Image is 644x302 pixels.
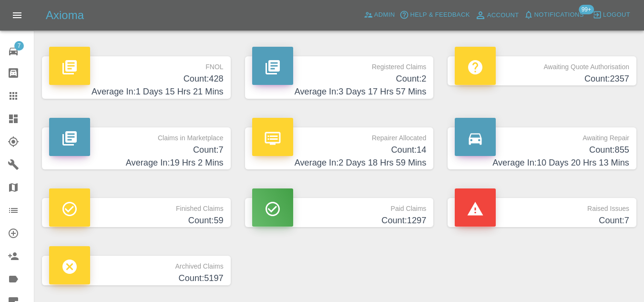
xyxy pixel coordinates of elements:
h4: Count: 1297 [252,214,427,227]
p: Awaiting Repair [455,127,629,144]
button: Notifications [521,8,586,22]
a: Finished ClaimsCount:59 [42,198,231,227]
h4: Count: 7 [49,144,224,156]
button: Open drawer [6,4,29,27]
a: Repairer AllocatedCount:14Average In:2 Days 18 Hrs 59 Mins [245,127,434,170]
h4: Count: 428 [49,73,224,85]
a: FNOLCount:428Average In:1 Days 15 Hrs 21 Mins [42,56,231,99]
h4: Count: 855 [455,144,629,156]
p: Paid Claims [252,198,427,214]
a: Account [472,8,521,23]
p: Claims in Marketplace [49,127,224,144]
span: Admin [374,10,395,21]
span: Logout [603,10,630,21]
h4: Count: 7 [455,214,629,227]
a: Admin [361,8,398,22]
a: Claims in MarketplaceCount:7Average In:19 Hrs 2 Mins [42,127,231,170]
p: FNOL [49,56,224,73]
h4: Count: 2 [252,73,427,85]
a: Awaiting RepairCount:855Average In:10 Days 20 Hrs 13 Mins [448,127,636,170]
a: Archived ClaimsCount:5197 [42,256,231,285]
a: Raised IssuesCount:7 [448,198,636,227]
h5: Axioma [46,8,84,23]
h4: Count: 5197 [49,272,224,285]
p: Archived Claims [49,256,224,272]
span: Notifications [534,10,584,21]
p: Awaiting Quote Authorisation [455,56,629,73]
h4: Average In: 10 Days 20 Hrs 13 Mins [455,156,629,169]
span: Help & Feedback [410,10,470,21]
span: 7 [14,41,24,51]
h4: Count: 2357 [455,73,629,85]
h4: Average In: 1 Days 15 Hrs 21 Mins [49,85,224,98]
a: Registered ClaimsCount:2Average In:3 Days 17 Hrs 57 Mins [245,56,434,99]
a: Awaiting Quote AuthorisationCount:2357 [448,56,636,85]
button: Logout [590,8,633,22]
h4: Count: 14 [252,144,427,156]
p: Raised Issues [455,198,629,214]
h4: Count: 59 [49,214,224,227]
button: Help & Feedback [397,8,472,22]
p: Registered Claims [252,56,427,73]
h4: Average In: 2 Days 18 Hrs 59 Mins [252,156,427,169]
a: Paid ClaimsCount:1297 [245,198,434,227]
p: Finished Claims [49,198,224,214]
p: Repairer Allocated [252,127,427,144]
span: 99+ [579,5,594,14]
h4: Average In: 3 Days 17 Hrs 57 Mins [252,85,427,98]
h4: Average In: 19 Hrs 2 Mins [49,156,224,169]
span: Account [487,10,519,21]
